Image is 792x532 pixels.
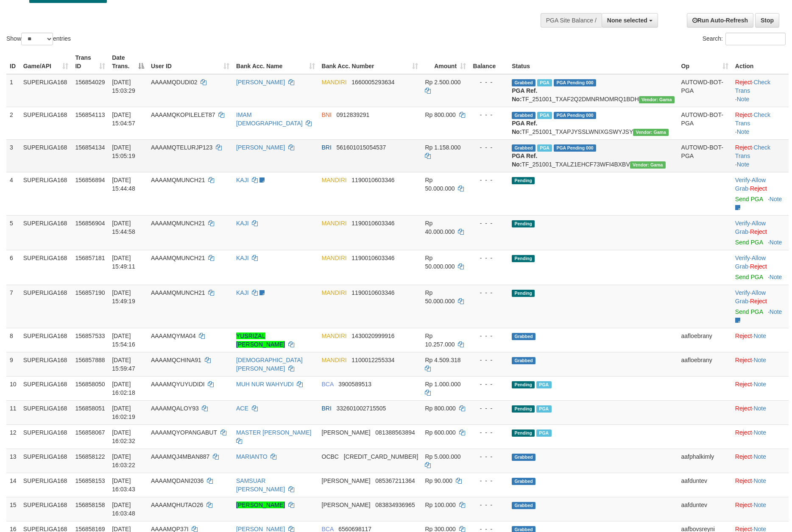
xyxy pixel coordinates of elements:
[75,177,105,183] span: 156856894
[322,405,332,412] span: BRI
[20,74,72,107] td: SUPERLIGA168
[508,74,678,107] td: TF_251001_TXAF2Q2DMNRMOMRQ1BDH
[151,332,196,339] span: AAAAMQYMA04
[735,196,763,202] a: Send PGA
[20,424,72,449] td: SUPERLIGA168
[233,50,318,74] th: Bank Acc. Name: activate to sort column ascending
[512,120,537,135] b: PGA Ref. No:
[236,381,294,388] a: MUH NUR WAHYUDI
[425,429,455,436] span: Rp 600.000
[678,50,732,74] th: Op: activate to sort column ascending
[344,453,418,460] span: Copy 693816522488 to clipboard
[75,289,105,296] span: 156857190
[337,111,370,118] span: Copy 0912839291 to clipboard
[735,220,766,235] span: ·
[351,357,394,363] span: Copy 1100012255334 to clipboard
[322,453,339,460] span: OCBC
[6,172,20,215] td: 4
[735,255,750,261] a: Verify
[735,220,766,235] a: Allow Grab
[151,144,213,151] span: AAAAMQTELURJP123
[151,502,203,508] span: AAAAMQHUTAO26
[512,144,535,152] span: Grabbed
[6,352,20,376] td: 9
[236,502,285,508] a: [PERSON_NAME]
[735,177,766,192] a: Allow Grab
[75,502,105,508] span: 156858158
[425,453,460,460] span: Rp 5.000.000
[753,332,766,339] a: Note
[473,501,505,509] div: - - -
[6,33,71,45] label: Show entries
[678,352,732,376] td: aafloebrany
[6,449,20,473] td: 13
[735,111,752,118] a: Reject
[473,428,505,437] div: - - -
[536,381,551,388] span: Marked by aafsoycanthlai
[473,380,505,388] div: - - -
[750,263,767,270] a: Reject
[375,477,415,484] span: Copy 085367211364 to clipboard
[508,139,678,172] td: TF_251001_TXALZ1EHCF73WFI4BXBV
[338,381,371,388] span: Copy 3900589513 to clipboard
[607,17,647,24] span: None selected
[735,144,770,159] a: Check Trans
[512,112,535,119] span: Grabbed
[633,129,669,136] span: Vendor URL: https://trx31.1velocity.biz
[20,250,72,285] td: SUPERLIGA168
[322,477,371,484] span: [PERSON_NAME]
[735,381,752,388] a: Reject
[425,289,455,305] span: Rp 50.000.000
[236,111,303,127] a: IMAM [DEMOGRAPHIC_DATA]
[322,111,332,118] span: BNI
[236,332,285,348] a: YUSRIZAL [PERSON_NAME]
[425,405,455,412] span: Rp 800.000
[425,220,455,235] span: Rp 40.000.000
[236,289,249,296] a: KAJI
[20,328,72,352] td: SUPERLIGA168
[473,332,505,340] div: - - -
[20,50,72,74] th: Game/API: activate to sort column ascending
[112,357,135,372] span: [DATE] 15:59:47
[20,376,72,400] td: SUPERLIGA168
[512,405,535,413] span: Pending
[236,177,249,183] a: KAJI
[425,111,455,118] span: Rp 800.000
[151,429,217,436] span: AAAAMQYOPANGABUT
[351,255,394,261] span: Copy 1190010603346 to clipboard
[512,454,535,461] span: Grabbed
[425,381,460,388] span: Rp 1.000.000
[732,497,789,521] td: ·
[236,255,249,261] a: KAJI
[112,429,135,444] span: [DATE] 16:02:32
[753,477,766,484] a: Note
[322,220,347,227] span: MANDIRI
[732,74,789,107] td: · ·
[678,139,732,172] td: AUTOWD-BOT-PGA
[6,285,20,328] td: 7
[602,13,658,28] button: None selected
[6,424,20,449] td: 12
[20,473,72,497] td: SUPERLIGA168
[473,404,505,413] div: - - -
[639,96,675,103] span: Vendor URL: https://trx31.1velocity.biz
[6,250,20,285] td: 6
[541,13,602,28] div: PGA Site Balance /
[375,429,415,436] span: Copy 081388563894 to clipboard
[20,449,72,473] td: SUPERLIGA168
[735,289,766,305] a: Allow Grab
[75,429,105,436] span: 156858067
[770,239,782,246] a: Note
[148,50,233,74] th: User ID: activate to sort column ascending
[112,332,135,348] span: [DATE] 15:54:16
[554,112,596,119] span: PGA Pending
[322,357,347,363] span: MANDIRI
[425,144,460,151] span: Rp 1.158.000
[735,79,752,86] a: Reject
[512,290,535,297] span: Pending
[236,453,268,460] a: MARIANTO
[750,228,767,235] a: Reject
[735,111,770,127] a: Check Trans
[473,111,505,119] div: - - -
[322,332,347,339] span: MANDIRI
